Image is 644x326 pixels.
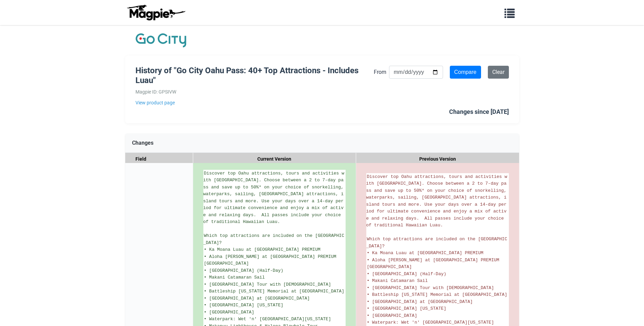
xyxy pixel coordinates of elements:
div: Current Version [193,153,356,165]
div: Changes since [DATE] [449,107,509,117]
span: • Ka Moana Luau at [GEOGRAPHIC_DATA] PREMIUM [367,250,483,256]
span: • [GEOGRAPHIC_DATA] [US_STATE] [204,303,283,308]
div: Previous Version [356,153,519,165]
div: Magpie ID: GPSIVW [135,88,374,96]
span: • [GEOGRAPHIC_DATA] (Half-Day) [367,271,446,277]
span: • [GEOGRAPHIC_DATA] Tour with [DEMOGRAPHIC_DATA] [204,282,331,287]
a: View product page [135,99,374,106]
a: Clear [488,66,509,79]
span: • Makani Catamaran Sail [204,275,265,280]
label: From [374,68,386,77]
span: • Waterpark: Wet 'n' [GEOGRAPHIC_DATA][US_STATE] [204,317,331,322]
span: • Battleship [US_STATE] Memorial at [GEOGRAPHIC_DATA] [204,289,344,294]
span: Discover top Oahu attractions, tours and activities with [GEOGRAPHIC_DATA]. Choose between a 2 to... [203,171,346,225]
span: • [GEOGRAPHIC_DATA] at [GEOGRAPHIC_DATA] [204,296,310,301]
div: Changes [125,134,519,153]
span: • [GEOGRAPHIC_DATA] [204,310,254,315]
span: • Ka Moana Luau at [GEOGRAPHIC_DATA] PREMIUM [204,247,320,252]
span: [GEOGRAPHIC_DATA] [204,261,249,266]
img: Company Logo [135,32,186,49]
span: Which top attractions are included on the [GEOGRAPHIC_DATA]? [203,233,344,245]
span: • Battleship [US_STATE] Memorial at [GEOGRAPHIC_DATA] [367,292,507,297]
span: • [GEOGRAPHIC_DATA] at [GEOGRAPHIC_DATA] [367,299,473,304]
img: logo-ab69f6fb50320c5b225c76a69d11143b.png [125,4,186,21]
span: • Makani Catamaran Sail [367,278,428,283]
span: • Waterpark: Wet 'n' [GEOGRAPHIC_DATA][US_STATE] [367,320,494,325]
input: Compare [450,66,481,79]
span: • [GEOGRAPHIC_DATA] (Half-Day) [204,268,283,273]
span: • [GEOGRAPHIC_DATA] [US_STATE] [367,306,446,311]
div: Field [125,153,193,165]
span: • [GEOGRAPHIC_DATA] [367,313,417,318]
span: • [GEOGRAPHIC_DATA] Tour with [DEMOGRAPHIC_DATA] [367,285,494,290]
span: Discover top Oahu attractions, tours and activities with [GEOGRAPHIC_DATA]. Choose between a 2 to... [366,174,509,228]
h1: History of "Go City Oahu Pass: 40+ Top Attractions - Includes Luau" [135,66,374,85]
span: • Aloha [PERSON_NAME] at [GEOGRAPHIC_DATA] PREMIUM [204,254,336,259]
span: • Aloha [PERSON_NAME] at [GEOGRAPHIC_DATA] PREMIUM [367,258,499,263]
span: Which top attractions are included on the [GEOGRAPHIC_DATA]? [366,237,507,249]
span: [GEOGRAPHIC_DATA] [367,264,412,269]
